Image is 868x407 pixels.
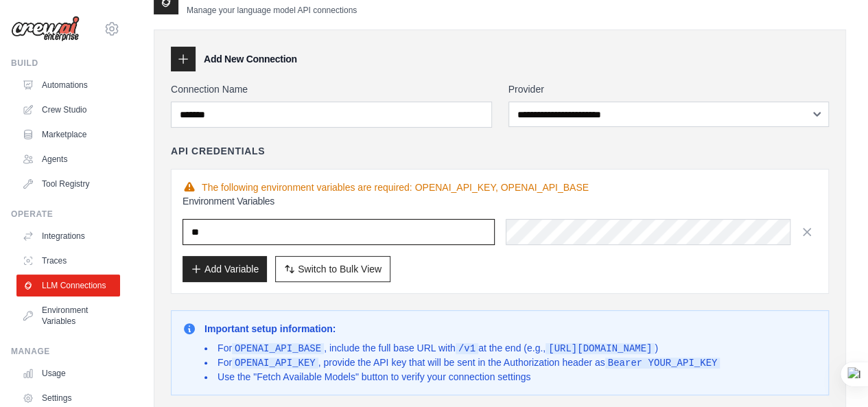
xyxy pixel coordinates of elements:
[11,16,80,42] img: Logo
[183,256,267,282] button: Add Variable
[232,343,324,354] code: OPENAI_API_BASE
[275,256,390,282] button: Switch to Bulk View
[16,250,120,272] a: Traces
[11,58,120,69] div: Build
[16,225,120,247] a: Integrations
[11,346,120,357] div: Manage
[456,343,478,354] code: /v1
[16,173,120,195] a: Tool Registry
[605,358,720,369] code: Bearer YOUR_API_KEY
[16,99,120,121] a: Crew Studio
[11,209,120,220] div: Operate
[16,74,120,96] a: Automations
[204,52,297,66] h3: Add New Connection
[232,358,318,369] code: OPENAI_API_KEY
[546,343,655,354] code: [URL][DOMAIN_NAME]
[16,299,120,332] a: Environment Variables
[183,194,817,208] h3: Environment Variables
[16,124,120,146] a: Marketplace
[204,370,720,384] li: Use the "Fetch Available Models" button to verify your connection settings
[171,144,265,158] h4: API Credentials
[204,323,336,334] strong: Important setup information:
[204,356,720,370] li: For , provide the API key that will be sent in the Authorization header as
[16,148,120,170] a: Agents
[183,181,817,194] div: The following environment variables are required: OPENAI_API_KEY, OPENAI_API_BASE
[508,82,830,96] label: Provider
[16,362,120,384] a: Usage
[171,82,492,96] label: Connection Name
[204,341,720,356] li: For , include the full base URL with at the end (e.g., )
[187,5,357,16] p: Manage your language model API connections
[298,262,382,276] span: Switch to Bulk View
[16,275,120,296] a: LLM Connections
